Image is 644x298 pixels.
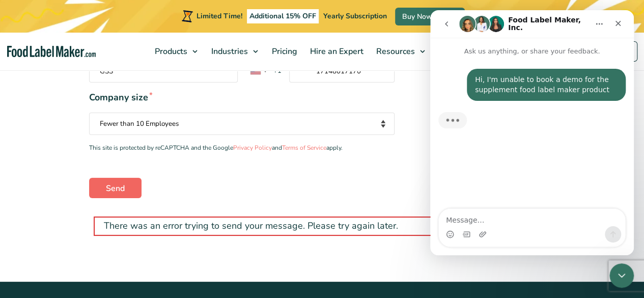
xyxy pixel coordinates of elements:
span: Industries [208,46,249,57]
iframe: Intercom live chat [430,10,634,255]
span: Products [152,46,188,57]
a: Terms of Service [282,144,326,152]
a: Buy Now & Save [395,8,465,25]
a: Products [149,33,203,70]
span: Yearly Subscription [323,11,387,21]
p: This site is protected by reCAPTCHA and the Google and apply. [89,143,395,153]
span: +1 [269,66,287,76]
div: United States: +1 [246,61,270,82]
iframe: Intercom live chat [609,263,634,288]
span: Additional 15% OFF [247,9,319,23]
a: Industries [205,33,263,70]
input: Send [89,178,142,198]
input: Phone number* List of countries+1 [289,60,395,83]
a: Pricing [266,33,301,70]
a: Hire an Expert [304,33,368,70]
span: Hire an Expert [307,46,365,57]
span: Resources [373,46,416,57]
a: Privacy Policy [233,144,272,152]
span: Limited Time! [197,11,242,21]
input: Company name* [89,60,238,83]
span: Company size [89,91,395,104]
div: There was an error trying to send your message. Please try again later. [94,216,551,236]
a: Resources [370,33,430,70]
span: Pricing [269,46,298,57]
